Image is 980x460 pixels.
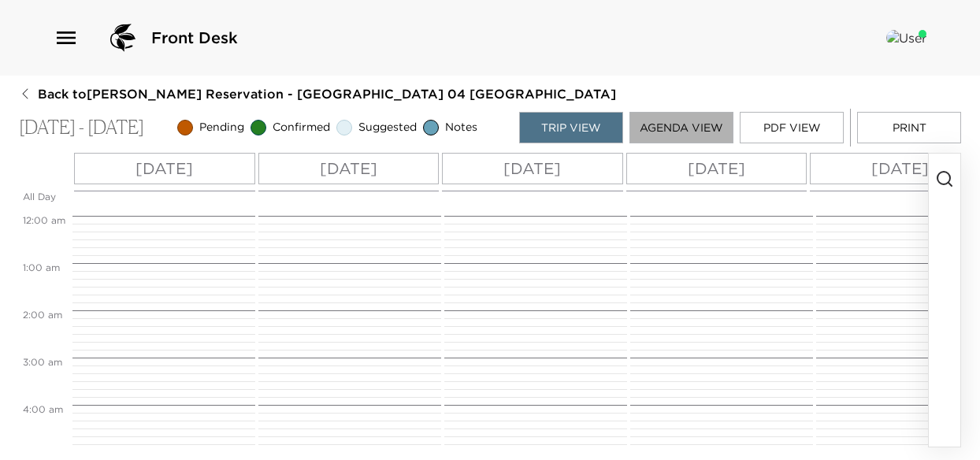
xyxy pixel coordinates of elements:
[258,153,440,184] button: [DATE]
[38,85,616,102] span: Back to [PERSON_NAME] Reservation - [GEOGRAPHIC_DATA] 04 [GEOGRAPHIC_DATA]
[519,112,623,143] button: Trip View
[19,117,144,139] p: [DATE] - [DATE]
[740,112,844,143] button: PDF View
[19,309,66,321] span: 2:00 AM
[626,153,807,184] button: [DATE]
[199,120,244,135] span: Pending
[358,120,417,135] span: Suggested
[19,262,64,273] span: 1:00 AM
[19,403,67,415] span: 4:00 AM
[23,191,69,204] p: All Day
[857,112,961,143] button: Print
[135,157,193,180] p: [DATE]
[19,214,69,226] span: 12:00 AM
[151,27,238,49] span: Front Desk
[19,85,616,102] button: Back to[PERSON_NAME] Reservation - [GEOGRAPHIC_DATA] 04 [GEOGRAPHIC_DATA]
[104,19,142,57] img: logo
[273,120,330,135] span: Confirmed
[320,157,377,180] p: [DATE]
[503,157,561,180] p: [DATE]
[688,157,745,180] p: [DATE]
[871,157,929,180] p: [DATE]
[445,120,477,135] span: Notes
[442,153,623,184] button: [DATE]
[74,153,255,184] button: [DATE]
[19,356,66,368] span: 3:00 AM
[629,112,733,143] button: Agenda View
[886,30,926,46] img: User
